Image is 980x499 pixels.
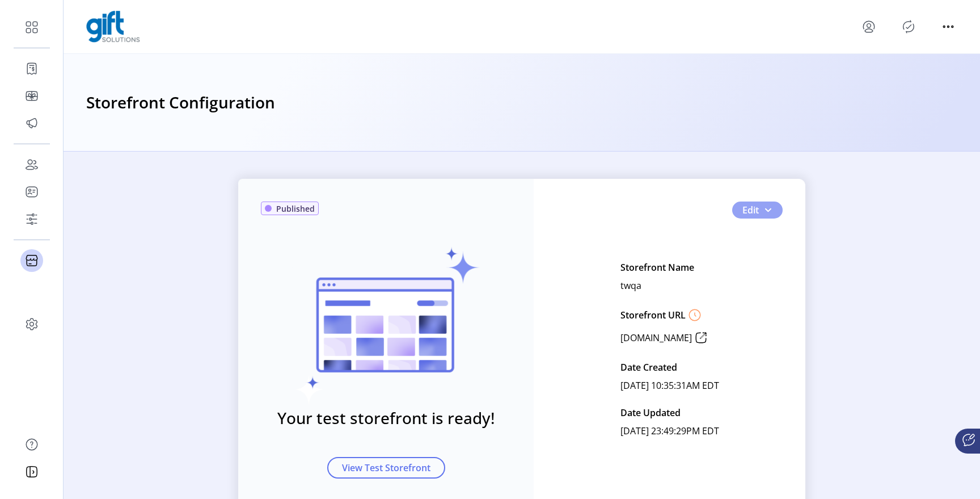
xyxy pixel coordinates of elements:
img: logo [86,11,140,43]
span: Edit [742,203,759,217]
p: Storefront Name [620,258,694,276]
p: Storefront URL [620,308,686,322]
p: [DOMAIN_NAME] [620,331,692,345]
p: twqa [620,276,641,295]
span: Published [276,203,315,215]
button: Edit [732,202,783,219]
p: [DATE] 10:35:31AM EDT [620,376,719,395]
button: Publisher Panel [899,18,918,36]
p: [DATE] 23:49:29PM EDT [620,422,719,440]
span: View Test Storefront [342,461,430,475]
button: menu [860,18,878,36]
p: Date Created [620,358,677,376]
h3: Storefront Configuration [86,90,275,115]
button: menu [939,18,957,36]
button: View Test Storefront [327,457,445,479]
p: Date Updated [620,404,681,422]
h3: Your test storefront is ready! [277,406,495,430]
